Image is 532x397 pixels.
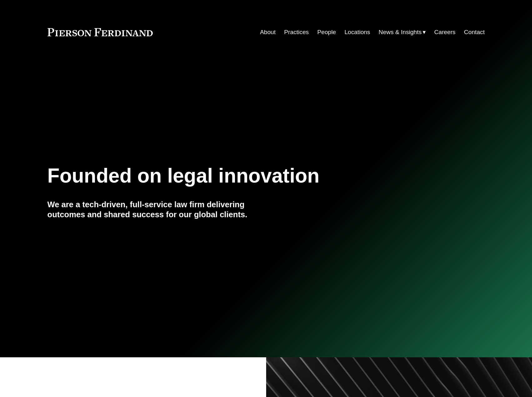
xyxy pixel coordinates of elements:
[379,26,426,38] a: folder dropdown
[284,26,309,38] a: Practices
[379,27,422,38] span: News & Insights
[345,26,370,38] a: Locations
[434,26,455,38] a: Careers
[47,199,266,220] h4: We are a tech-driven, full-service law firm delivering outcomes and shared success for our global...
[47,164,412,187] h1: Founded on legal innovation
[464,26,485,38] a: Contact
[317,26,336,38] a: People
[260,26,276,38] a: About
